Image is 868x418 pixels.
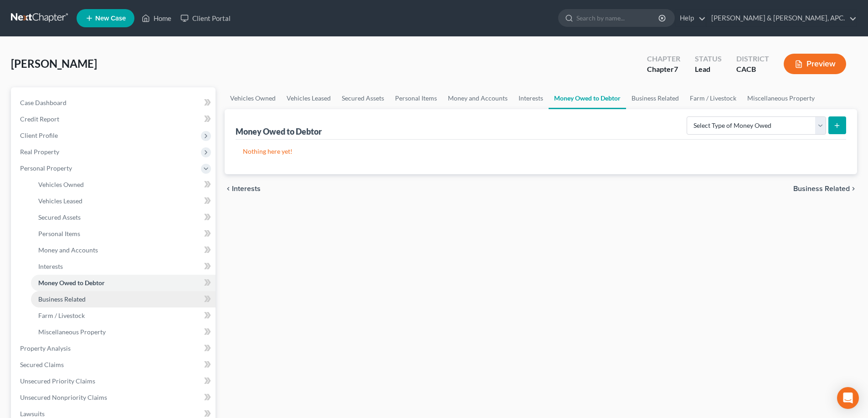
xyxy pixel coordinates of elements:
span: Interests [38,262,63,270]
a: Money and Accounts [442,87,513,109]
span: Farm / Livestock [38,312,85,319]
span: Money Owed to Debtor [38,279,105,287]
span: Vehicles Leased [38,197,82,205]
a: Personal Items [31,226,216,242]
span: Business Related [793,185,850,192]
span: Lawsuits [20,410,45,418]
div: Chapter [647,64,680,75]
i: chevron_right [850,185,857,192]
span: Real Property [20,148,59,156]
div: Status [695,54,722,64]
a: Vehicles Owned [225,87,281,109]
a: Business Related [31,291,216,307]
span: Case Dashboard [20,99,67,106]
a: Unsecured Nonpriority Claims [13,389,216,406]
div: Lead [695,64,722,75]
a: Farm / Livestock [31,307,216,324]
div: Money Owed to Debtor [236,126,324,137]
a: Vehicles Leased [31,193,216,209]
a: Farm / Livestock [684,87,742,109]
div: Open Intercom Messenger [837,387,859,409]
button: chevron_left Interests [225,185,261,192]
a: Credit Report [13,111,216,127]
span: Unsecured Priority Claims [20,377,95,385]
a: Secured Assets [336,87,390,109]
span: Secured Assets [38,213,81,221]
span: [PERSON_NAME] [11,57,97,70]
span: Unsecured Nonpriority Claims [20,393,107,401]
span: Miscellaneous Property [38,328,106,336]
span: Vehicles Owned [38,181,84,188]
button: Preview [784,54,846,74]
span: Money and Accounts [38,246,98,254]
a: Vehicles Leased [281,87,336,109]
span: Personal Property [20,164,72,172]
a: Money Owed to Debtor [31,275,216,291]
a: Help [675,10,706,26]
a: Miscellaneous Property [31,324,216,340]
a: Business Related [626,87,684,109]
input: Search by name... [576,10,660,26]
a: Case Dashboard [13,95,216,111]
span: Property Analysis [20,344,71,352]
a: Personal Items [390,87,442,109]
a: Vehicles Owned [31,176,216,193]
p: Nothing here yet! [243,147,839,156]
a: Miscellaneous Property [742,87,820,109]
span: New Case [95,15,126,22]
div: Chapter [647,54,680,64]
span: Secured Claims [20,361,64,368]
a: Money Owed to Debtor [549,87,626,109]
a: Interests [31,258,216,275]
a: [PERSON_NAME] & [PERSON_NAME], APC. [707,10,857,26]
span: Business Related [38,295,86,303]
a: Interests [513,87,549,109]
a: Secured Assets [31,209,216,226]
a: Property Analysis [13,340,216,357]
span: Personal Items [38,230,80,237]
span: Client Profile [20,131,58,139]
i: chevron_left [225,185,232,192]
a: Home [137,10,176,26]
a: Money and Accounts [31,242,216,258]
a: Client Portal [176,10,235,26]
span: Credit Report [20,115,59,123]
div: CACB [736,64,769,75]
span: Interests [232,185,261,192]
a: Secured Claims [13,357,216,373]
a: Unsecured Priority Claims [13,373,216,389]
button: Business Related chevron_right [793,185,857,192]
span: 7 [674,65,678,73]
div: District [736,54,769,64]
